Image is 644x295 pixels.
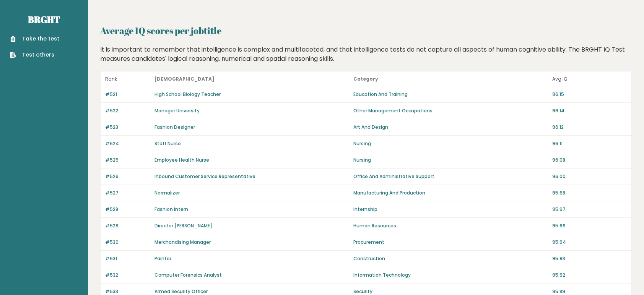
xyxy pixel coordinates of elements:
[154,288,208,295] a: Armed Security Officer
[100,24,632,37] h2: Average IQ scores per jobtitle
[552,239,627,246] p: 95.94
[105,107,150,114] p: #522
[353,272,548,279] p: Information Technology
[552,288,627,295] p: 95.89
[154,140,181,147] a: Staff Nurse
[552,124,627,131] p: 96.12
[353,91,548,98] p: Education And Training
[105,206,150,213] p: #528
[105,91,150,98] p: #521
[353,206,548,213] p: Internship
[552,107,627,114] p: 96.14
[105,255,150,262] p: #531
[353,124,548,131] p: Art And Design
[105,124,150,131] p: #523
[105,157,150,164] p: #525
[98,45,635,63] div: It is important to remember that intelligence is complex and multifaceted, and that intelligence ...
[552,222,627,229] p: 95.96
[28,13,60,26] a: Brght
[552,91,627,98] p: 96.15
[154,91,221,97] a: High School Biology Teacher
[105,222,150,229] p: #529
[353,255,548,262] p: Construction
[353,239,548,246] p: Procurement
[353,157,548,164] p: Nursing
[353,140,548,147] p: Nursing
[105,239,150,246] p: #530
[552,206,627,213] p: 95.97
[105,75,150,84] p: Rank
[552,140,627,147] p: 96.11
[552,272,627,279] p: 95.92
[154,190,180,196] a: Normalizer
[105,272,150,279] p: #532
[353,222,548,229] p: Human Resources
[552,173,627,180] p: 96.00
[154,206,188,212] a: Fashion Intern
[105,190,150,196] p: #527
[154,222,212,229] a: Director [PERSON_NAME]
[353,76,378,82] b: Category
[154,124,195,130] a: Fashion Designer
[10,35,59,43] a: Take the test
[10,51,59,59] a: Test others
[154,272,222,278] a: Computer Forensics Analyst
[154,157,209,163] a: Employee Health Nurse
[552,190,627,196] p: 95.98
[154,107,200,114] a: Manager University
[353,288,548,295] p: Security
[154,76,215,82] b: [DEMOGRAPHIC_DATA]
[154,255,171,262] a: Painter
[154,173,255,180] a: Inbound Customer Service Representative
[105,288,150,295] p: #533
[353,190,548,196] p: Manufacturing And Production
[552,157,627,164] p: 96.08
[552,75,627,84] p: Avg IQ
[105,173,150,180] p: #526
[353,107,548,114] p: Other Management Occupations
[105,140,150,147] p: #524
[552,255,627,262] p: 95.93
[154,239,211,245] a: Merchandising Manager
[353,173,548,180] p: Office And Administrative Support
